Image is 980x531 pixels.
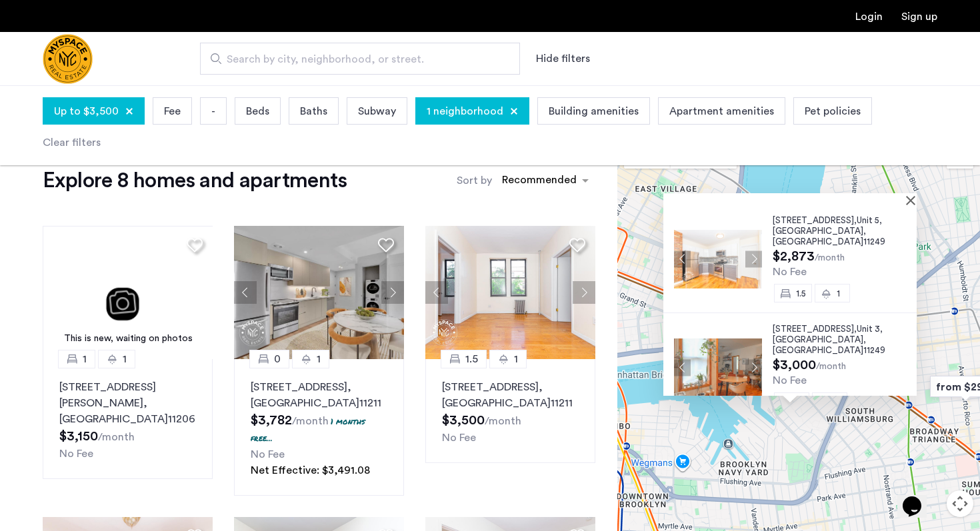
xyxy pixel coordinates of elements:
[457,173,492,189] label: Sort by
[947,490,973,517] button: Map camera controls
[292,416,329,426] sub: /month
[98,432,135,442] sub: /month
[773,375,807,386] span: No Fee
[500,172,577,191] div: Recommended
[43,226,213,359] img: 3.gif
[234,359,404,496] a: 01[STREET_ADDRESS], [GEOGRAPHIC_DATA]112111 months free...No FeeNet Effective: $3,491.08
[863,346,885,354] span: 11249
[495,169,595,193] ng-select: sort-apartment
[227,51,483,67] span: Search by city, neighborhood, or street.
[773,227,866,246] span: , [GEOGRAPHIC_DATA]
[485,416,521,426] sub: /month
[59,379,196,427] p: [STREET_ADDRESS][PERSON_NAME] 11206
[805,103,861,119] span: Pet policies
[246,103,269,119] span: Beds
[901,11,937,22] a: Registration
[427,103,503,119] span: 1 neighborhood
[442,379,579,411] p: [STREET_ADDRESS] 11211
[425,226,596,359] img: af89ecc1-02ec-4b73-9198-5dcabcf3354e_638827431146613917.jpeg
[909,195,918,205] button: Close
[863,237,885,246] span: 11249
[773,227,863,235] span: [GEOGRAPHIC_DATA]
[425,359,595,463] a: 1.51[STREET_ADDRESS], [GEOGRAPHIC_DATA]11211No Fee
[43,34,93,84] a: Cazamio Logo
[442,414,485,427] span: $3,500
[674,338,762,396] img: Apartment photo
[274,351,281,367] span: 0
[773,335,863,344] span: [GEOGRAPHIC_DATA]
[251,414,292,427] span: $3,782
[123,351,127,367] span: 1
[669,103,774,119] span: Apartment amenities
[234,281,257,304] button: Previous apartment
[83,351,87,367] span: 1
[234,226,405,359] img: 1995_638575268748822459.jpeg
[773,335,866,354] span: , [GEOGRAPHIC_DATA]
[59,448,93,459] span: No Fee
[857,216,882,225] span: Unit 5,
[381,281,404,304] button: Next apartment
[54,103,119,119] span: Up to $3,500
[514,351,518,367] span: 1
[317,351,321,367] span: 1
[897,478,940,518] iframe: chat widget
[773,358,816,372] span: $3,000
[549,103,639,119] span: Building amenities
[773,250,815,263] span: $2,873
[59,430,98,443] span: $3,150
[442,432,476,443] span: No Fee
[49,332,207,346] div: This is new, waiting on photos
[837,288,840,297] span: 1
[200,43,520,75] input: Apartment Search
[815,253,845,263] sub: /month
[43,226,213,359] a: This is new, waiting on photos
[855,11,883,22] a: Login
[465,351,478,367] span: 1.5
[816,362,846,371] sub: /month
[358,103,396,119] span: Subway
[674,251,691,267] button: Previous apartment
[300,103,327,119] span: Baths
[745,359,762,376] button: Next apartment
[251,465,370,476] span: Net Effective: $3,491.08
[43,135,101,151] div: Clear filters
[211,103,215,119] span: -
[164,103,181,119] span: Fee
[573,281,595,304] button: Next apartment
[536,51,590,67] button: Show or hide filters
[43,34,93,84] img: logo
[857,324,883,333] span: Unit 3,
[43,359,213,479] a: 11[STREET_ADDRESS][PERSON_NAME], [GEOGRAPHIC_DATA]11206No Fee
[773,324,857,333] span: [STREET_ADDRESS],
[43,167,347,194] h1: Explore 8 homes and apartments
[674,359,691,376] button: Previous apartment
[773,216,857,225] span: [STREET_ADDRESS],
[796,288,806,297] span: 1.5
[425,281,448,304] button: Previous apartment
[674,229,762,288] img: Apartment photo
[745,251,762,267] button: Next apartment
[251,379,387,411] p: [STREET_ADDRESS] 11211
[251,449,285,460] span: No Fee
[773,266,807,277] span: No Fee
